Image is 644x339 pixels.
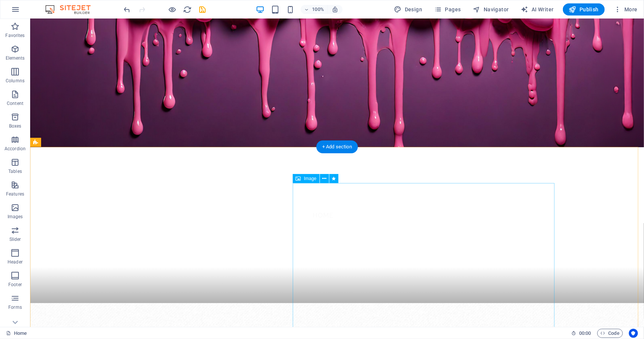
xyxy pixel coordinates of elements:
[9,123,22,129] p: Boxes
[312,5,324,14] h6: 100%
[9,236,21,242] p: Slider
[5,32,25,39] p: Favorites
[597,329,623,338] button: Code
[43,5,100,14] img: Editor Logo
[8,168,22,174] p: Tables
[6,55,25,61] p: Elements
[391,3,426,15] button: Design
[518,3,557,15] button: AI Writer
[470,3,512,15] button: Navigator
[198,5,207,14] button: save
[571,329,591,338] h6: Session time
[6,329,27,338] a: Click to cancel selection. Double-click to open Pages
[168,5,177,14] button: Click here to leave preview mode and continue editing
[5,146,26,152] p: Accordion
[8,304,22,310] p: Forms
[473,6,509,13] span: Navigator
[183,5,192,14] button: reload
[434,6,461,13] span: Pages
[521,6,554,13] span: AI Writer
[6,78,25,84] p: Columns
[569,6,599,13] span: Publish
[431,3,464,15] button: Pages
[304,176,317,181] span: Image
[123,5,132,14] button: undo
[198,5,207,14] i: Save (Ctrl+S)
[584,330,586,336] span: :
[391,3,426,15] div: Design (Ctrl+Alt+Y)
[332,6,338,13] i: On resize automatically adjust zoom level to fit chosen device.
[8,259,23,265] p: Header
[614,6,638,13] span: More
[7,100,23,106] p: Content
[183,5,192,14] i: Reload page
[8,214,23,220] p: Images
[579,329,591,338] span: 00 00
[394,6,423,13] span: Design
[563,3,605,15] button: Publish
[601,329,619,338] span: Code
[6,191,24,197] p: Features
[8,282,22,288] p: Footer
[629,329,638,338] button: Usercentrics
[316,140,358,153] div: + Add section
[301,5,327,14] button: 100%
[611,3,641,15] button: More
